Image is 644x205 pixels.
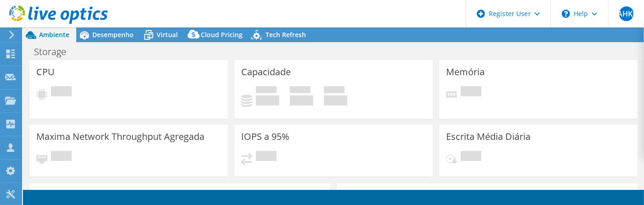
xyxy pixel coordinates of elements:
span: Pendente [51,86,72,99]
h3: IOPS a 95% [241,132,289,142]
span: AHKJ [619,6,634,21]
h4: 0 GiB [290,95,313,105]
h3: Escrita Média Diária [446,132,531,142]
h4: 0 GiB [324,95,347,105]
span: Usado [256,86,277,95]
span: Disponível [290,86,311,95]
h3: Capacidade [241,67,291,77]
h3: Memória [446,67,485,77]
span: Ambiente [39,30,69,39]
span: Pendente [256,151,277,163]
span: Pendente [51,151,72,163]
span: Pendente [461,151,481,163]
h1: Storage [30,47,80,57]
h3: Maxima Network Throughput Agregada [36,132,204,142]
span: Total [324,86,345,95]
span: Desempenho [92,30,134,39]
span: Cloud Pricing [201,30,243,39]
svg: \n [562,10,570,18]
h3: CPU [36,67,55,77]
span: Tech Refresh [266,30,306,39]
span: Virtual [157,30,178,39]
h4: 0 GiB [256,95,279,105]
span: Pendente [461,86,481,99]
